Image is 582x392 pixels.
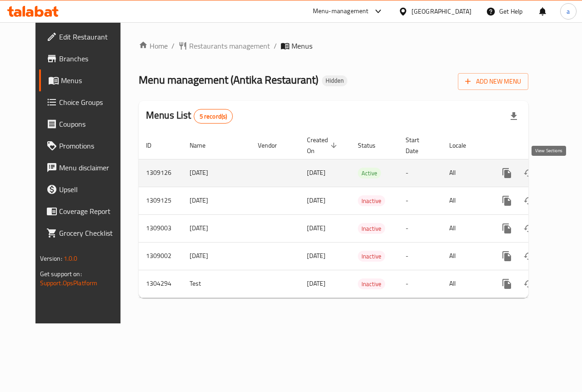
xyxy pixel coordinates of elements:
td: All [442,270,489,298]
span: Status [358,140,387,151]
span: [DATE] [307,278,326,289]
a: Coupons [39,113,133,135]
span: [DATE] [307,222,326,234]
a: Coverage Report [39,200,133,222]
span: Coverage Report [59,206,125,217]
li: / [171,40,175,51]
span: Coupons [59,119,125,129]
td: Test [182,270,251,298]
span: ID [146,140,163,151]
td: - [398,242,442,270]
span: Choice Groups [59,97,125,108]
button: more [496,162,518,184]
div: Export file [503,105,525,127]
span: Inactive [358,196,385,206]
span: Vendor [258,140,289,151]
td: [DATE] [182,214,251,242]
button: Change Status [518,273,540,295]
td: 1309003 [139,214,182,242]
a: Menus [39,69,133,91]
span: Edit Restaurant [59,31,125,42]
span: Branches [59,53,125,64]
td: - [398,159,442,187]
span: Menus [61,75,125,86]
span: Version: [40,253,62,264]
div: Inactive [358,223,385,234]
a: Upsell [39,179,133,200]
a: Choice Groups [39,91,133,113]
span: Active [358,168,381,179]
span: Menus [291,40,312,51]
span: Menu management ( Antika Restaurant ) [139,69,318,90]
span: Inactive [358,223,385,234]
div: Active [358,168,381,179]
span: Restaurants management [189,40,270,51]
td: All [442,187,489,214]
a: Support.OpsPlatform [40,277,98,289]
span: Created On [307,134,340,156]
a: Menu disclaimer [39,157,133,179]
td: All [442,214,489,242]
td: [DATE] [182,159,251,187]
td: 1309002 [139,242,182,270]
span: Hidden [322,77,347,84]
span: Name [190,140,217,151]
td: 1309125 [139,187,182,214]
span: Inactive [358,251,385,262]
button: more [496,273,518,295]
a: Home [139,40,168,51]
span: Menu disclaimer [59,162,125,173]
div: [GEOGRAPHIC_DATA] [411,6,472,16]
li: / [274,40,277,51]
a: Branches [39,48,133,69]
button: more [496,245,518,267]
button: Change Status [518,245,540,267]
span: a [567,6,570,16]
a: Restaurants management [178,40,270,51]
span: Inactive [358,279,385,289]
span: Start Date [406,134,431,156]
td: All [442,242,489,270]
td: All [442,159,489,187]
td: 1304294 [139,270,182,298]
a: Grocery Checklist [39,222,133,244]
div: Inactive [358,278,385,289]
span: Promotions [59,140,125,151]
div: Total records count [194,109,233,124]
td: - [398,270,442,298]
td: 1309126 [139,159,182,187]
a: Edit Restaurant [39,26,133,48]
span: Locale [449,140,478,151]
td: [DATE] [182,187,251,214]
div: Inactive [358,195,385,206]
a: Promotions [39,135,133,157]
div: Hidden [322,75,347,86]
nav: breadcrumb [139,40,528,51]
button: Change Status [518,162,540,184]
span: Upsell [59,184,125,195]
button: Add New Menu [458,73,528,90]
div: Menu-management [313,6,369,17]
td: - [398,187,442,214]
button: more [496,218,518,239]
h2: Menus List [146,109,233,124]
td: - [398,214,442,242]
span: [DATE] [307,194,326,206]
span: Grocery Checklist [59,228,125,238]
span: [DATE] [307,250,326,262]
span: Get support on: [40,268,82,280]
span: [DATE] [307,167,326,179]
td: [DATE] [182,242,251,270]
div: Inactive [358,251,385,262]
span: 5 record(s) [194,112,233,121]
span: Add New Menu [465,76,521,87]
span: 1.0.0 [64,253,78,264]
button: Change Status [518,190,540,212]
button: more [496,190,518,212]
